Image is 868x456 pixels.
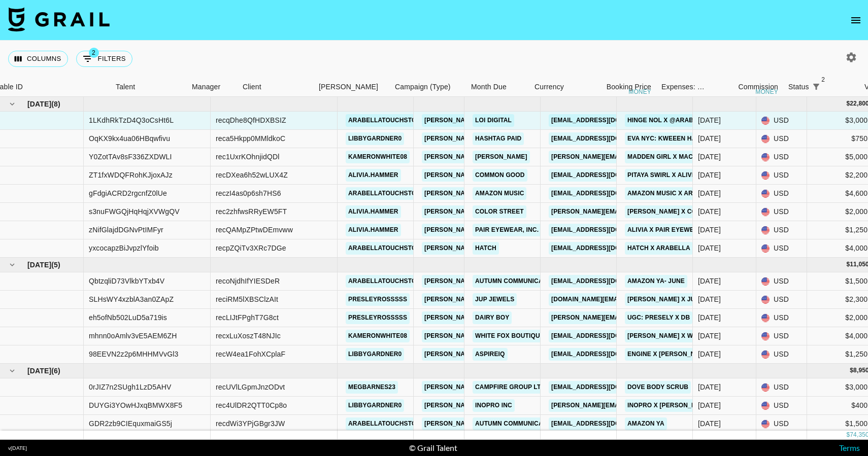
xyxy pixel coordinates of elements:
div: s3nuFWGQjHqHqjXVWgQV [89,206,180,217]
a: [PERSON_NAME][EMAIL_ADDRESS][DOMAIN_NAME] [422,330,587,342]
div: Talent [116,77,135,97]
div: zNifGlajdDGNvPtIMFyr [89,225,163,235]
a: [EMAIL_ADDRESS][DOMAIN_NAME] [549,169,662,182]
a: alivia.hammer [346,169,401,182]
a: [PERSON_NAME][EMAIL_ADDRESS][DOMAIN_NAME] [422,187,587,200]
div: Y0ZotTAv8sF336ZXDWLI [89,152,172,162]
div: 0rJIZ7n2SUgh1LzD5AHV [89,382,172,392]
a: Dove Body Scrub [625,381,691,394]
div: USD [756,327,807,345]
div: USD [756,185,807,203]
a: [PERSON_NAME] x Jup Jewels [625,293,729,306]
a: [PERSON_NAME] x White Fox [625,330,724,342]
div: Jul '25 [698,331,721,341]
div: Talent [111,77,187,97]
a: [PERSON_NAME][EMAIL_ADDRESS][DOMAIN_NAME] [422,311,587,324]
div: Jul '25 [698,276,721,286]
a: AMAZON MUSIC X ARABELLA [625,187,720,200]
div: USD [756,397,807,415]
a: Alivia x Pair Eyewear [625,224,706,236]
a: AspireIQ [473,348,508,361]
a: [PERSON_NAME][EMAIL_ADDRESS][DOMAIN_NAME] [422,399,587,412]
a: presleyrosssss [346,311,410,324]
a: Hinge NOL x @Arabellatouchstone [625,114,755,127]
div: recdWi3YPjGBgr3JW [216,418,285,429]
a: arabellatouchstone [346,275,427,288]
a: [EMAIL_ADDRESS][DOMAIN_NAME] [549,381,662,394]
a: [EMAIL_ADDRESS][DOMAIN_NAME] [549,348,662,361]
button: hide children [5,258,19,272]
a: Color Street [473,205,526,218]
div: ZT1fxWDQFRohKJjoxAJz [89,170,173,180]
div: Aug '25 [698,152,721,162]
div: Aug '25 [698,225,721,235]
div: Currency [535,77,564,97]
button: Show filters [76,51,132,67]
a: [PERSON_NAME][EMAIL_ADDRESS][PERSON_NAME][DOMAIN_NAME] [549,205,766,218]
div: USD [756,272,807,291]
div: USD [756,221,807,239]
a: [EMAIL_ADDRESS][DOMAIN_NAME] [549,242,662,255]
a: Hashtag Paid [473,132,524,145]
a: arabellatouchstone [346,114,427,127]
a: Campfire Group LTD [473,381,548,394]
a: arabellatouchstone [346,187,427,200]
a: Inopro Inc [473,399,515,412]
a: [EMAIL_ADDRESS][DOMAIN_NAME] [549,187,662,200]
span: ( 8 ) [51,99,60,109]
div: recW4ea1FohXCplaF [216,349,285,359]
a: [PERSON_NAME][EMAIL_ADDRESS][DOMAIN_NAME] [422,381,587,394]
a: arabellatouchstone [346,417,427,430]
div: reca5Hkpp0MMldkoC [216,133,285,144]
a: Hatch [473,242,499,255]
button: Sort [823,80,838,94]
button: Show filters [809,80,823,94]
div: Booking Price [607,77,651,97]
div: $ [846,260,850,269]
button: hide children [5,97,19,111]
a: libbygardner0 [346,348,404,361]
a: alivia.hammer [346,224,401,236]
div: USD [756,309,807,327]
div: recpZQiTv3XRc7DGe [216,243,286,253]
a: [DOMAIN_NAME][EMAIL_ADDRESS][DOMAIN_NAME] [549,293,713,306]
a: Eva NYC: Kweeen Hair & Body Glitter Spray [625,132,782,145]
a: UGC: Presely x DB [625,311,692,324]
a: alivia.hammer [346,205,401,218]
div: USD [756,148,807,166]
div: Commission [738,77,778,97]
a: Terms [839,443,860,452]
a: [PERSON_NAME][EMAIL_ADDRESS][DOMAIN_NAME] [422,348,587,361]
div: $ [850,366,853,375]
a: libbygardner0 [346,399,404,412]
a: Hatch x Arabella [625,242,693,255]
a: Common Good [473,169,527,182]
a: White Fox Boutique [473,330,547,342]
div: Status [783,77,859,97]
div: recLIJtFPghT7G8ct [216,312,279,323]
div: recDXea6h52wLUX4Z [216,170,288,180]
button: open drawer [846,10,866,30]
div: recUVlLGpmJnzODvt [216,382,285,392]
a: Amazon YA [625,417,667,430]
div: Jul '25 [698,312,721,323]
div: Month Due [466,77,529,97]
a: [EMAIL_ADDRESS][DOMAIN_NAME] [549,330,662,342]
div: Manager [192,77,220,97]
a: [EMAIL_ADDRESS][DOMAIN_NAME] [549,224,662,236]
div: Jun '25 [698,418,721,429]
div: [PERSON_NAME] [319,77,378,97]
div: $ [846,431,850,439]
div: money [755,89,778,95]
span: 2 [89,48,99,58]
div: USD [756,130,807,148]
a: [PERSON_NAME][EMAIL_ADDRESS][DOMAIN_NAME] [422,293,587,306]
span: ( 6 ) [51,366,60,376]
div: Campaign (Type) [390,77,466,97]
div: OqKX9kx4ua06HBqwfivu [89,133,170,144]
a: [PERSON_NAME][EMAIL_ADDRESS][DOMAIN_NAME] [422,275,587,288]
div: USD [756,415,807,433]
div: Client [238,77,314,97]
div: USD [756,203,807,221]
a: [EMAIL_ADDRESS][DOMAIN_NAME] [549,114,662,127]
